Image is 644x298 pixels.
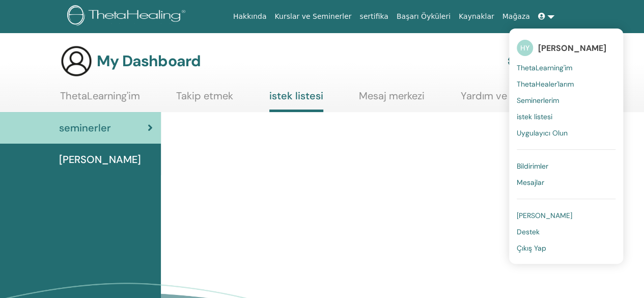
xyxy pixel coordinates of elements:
[517,125,615,141] a: Uygulayıcı Olun
[97,52,201,70] h3: My Dashboard
[517,224,615,240] a: Destek
[517,174,615,191] a: Mesajlar
[59,152,141,167] span: [PERSON_NAME]
[517,227,540,236] span: Destek
[538,43,606,53] span: [PERSON_NAME]
[359,90,425,110] a: Mesaj merkezi
[517,178,544,187] span: Mesajlar
[355,7,392,26] a: sertifika
[517,161,548,171] span: Bildirimler
[517,207,615,224] a: [PERSON_NAME]
[517,128,568,138] span: Uygulayıcı Olun
[229,7,271,26] a: Hakkında
[59,120,111,136] span: seminerler
[269,90,323,112] a: istek listesi
[60,45,93,77] img: generic-user-icon.jpg
[517,158,615,174] a: Bildirimler
[508,50,553,72] a: Hesabım
[176,90,233,110] a: Takip etmek
[508,52,520,70] img: cog.svg
[517,96,559,105] span: Seminerlerim
[455,7,498,26] a: Kaynaklar
[517,92,615,109] a: Seminerlerim
[517,211,572,220] span: [PERSON_NAME]
[461,90,554,110] a: Yardım ve Kaynaklar
[393,7,455,26] a: Başarı Öyküleri
[517,240,615,256] a: Çıkış Yap
[517,76,615,92] a: ThetaHealer'larım
[517,60,615,76] a: ThetaLearning'im
[517,36,615,60] a: HY[PERSON_NAME]
[517,109,615,125] a: istek listesi
[67,5,189,28] img: logo.png
[517,112,552,121] span: istek listesi
[517,40,533,56] span: HY
[498,7,534,26] a: Mağaza
[60,90,140,110] a: ThetaLearning'im
[517,63,572,72] span: ThetaLearning'im
[517,79,574,89] span: ThetaHealer'larım
[517,243,546,253] span: Çıkış Yap
[270,7,355,26] a: Kurslar ve Seminerler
